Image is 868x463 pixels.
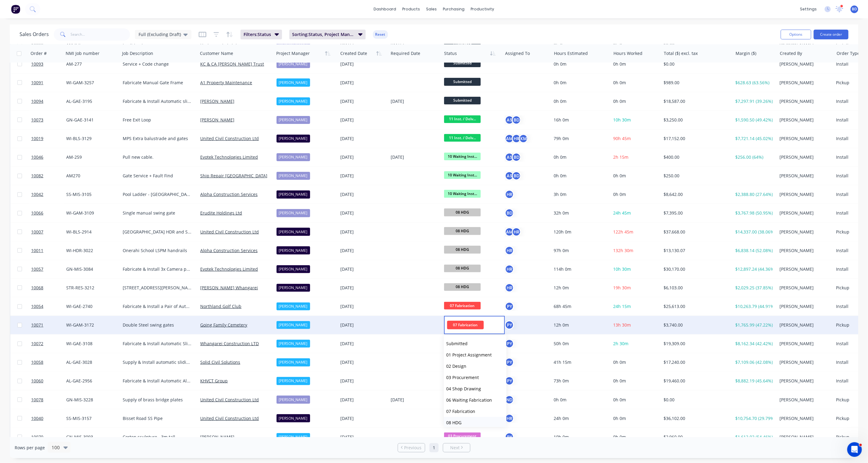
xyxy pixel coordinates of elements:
[340,117,386,123] div: [DATE]
[613,173,626,179] span: 0h 0m
[444,115,481,123] span: 11 Inst. / Delv...
[779,210,829,216] div: [PERSON_NAME]
[505,246,514,255] div: HR
[71,28,130,41] input: Search...
[512,171,521,180] div: BD
[200,415,259,421] a: United Civil Construction Ltd
[664,117,727,123] div: $3,250.00
[404,445,422,451] span: Previous
[664,191,727,197] div: $8,642.00
[446,363,466,369] span: 02 Design
[664,98,727,104] div: $18,587.00
[31,391,66,409] a: 10078
[444,406,506,417] button: 07 Fabrication
[505,395,514,404] div: ND
[505,358,514,367] button: PY
[31,428,66,446] a: 10070
[446,420,461,425] span: 08 HDG
[277,97,310,105] div: [PERSON_NAME]
[277,60,310,68] div: [PERSON_NAME]
[779,191,829,197] div: [PERSON_NAME]
[444,283,481,291] span: 08 HDG
[735,266,773,272] div: $12,897.24 (44.36%)
[200,434,234,440] a: [PERSON_NAME]
[277,209,310,217] div: [PERSON_NAME]
[736,50,756,56] div: Margin ($)
[400,5,423,14] div: products
[340,173,386,179] div: [DATE]
[554,98,606,104] div: 0h 0m
[200,117,234,123] a: [PERSON_NAME]
[200,359,240,365] a: Solid Civil Solutions
[31,415,43,421] span: 10040
[554,154,606,160] div: 0h 0m
[200,266,258,272] a: Evotek Technologies Limited
[852,6,857,12] span: BD
[340,229,386,235] div: [DATE]
[200,248,258,253] a: Alpha Construction Services
[340,266,386,272] div: [DATE]
[31,434,43,440] span: 10070
[123,285,192,291] div: [STREET_ADDRESS][PERSON_NAME]
[31,372,66,390] a: 10060
[123,191,192,197] div: Pool Ladder - [GEOGRAPHIC_DATA]
[613,61,626,67] span: 0h 0m
[505,432,514,442] button: PY
[613,98,626,104] span: 0h 0m
[444,190,481,197] span: 10 Waiting Inst...
[505,265,514,274] button: HR
[123,154,192,160] div: Pull new cable.
[340,61,386,67] div: [DATE]
[444,417,506,428] button: 08 HDG
[66,173,115,179] div: AM270
[31,285,43,291] span: 10068
[31,316,66,334] a: 10071
[779,154,829,160] div: [PERSON_NAME]
[735,248,773,254] div: $6,838.14 (52.08%)
[289,30,366,39] button: Sorting:Status, Project Manager, Created Date
[735,98,773,104] div: $7,297.91 (39.26%)
[391,98,439,104] div: [DATE]
[837,50,860,56] div: Order Type
[446,386,481,392] span: 04 Shop Drawing
[200,136,259,141] a: United Civil Construction Ltd
[200,191,258,197] a: Alpha Construction Services
[779,248,829,254] div: [PERSON_NAME]
[200,397,259,403] a: United Civil Construction Ltd
[200,50,233,56] div: Customer Name
[277,116,310,124] div: [PERSON_NAME]
[735,80,773,86] div: $628.63 (63.56%)
[123,98,192,104] div: Fabricate & Install Automatic sliding gate
[31,409,66,428] a: 10040
[340,154,386,160] div: [DATE]
[66,80,115,86] div: WI-GAM-3257
[505,227,521,237] button: AMHR
[446,397,492,403] span: 06 Waiting Fabrication
[444,383,506,394] button: 04 Shop Drawing
[31,173,43,179] span: 10082
[735,154,773,160] div: $256.00 (64%)
[200,173,267,179] a: Ship Repair [GEOGRAPHIC_DATA]
[20,31,49,37] h1: Sales Orders
[340,50,367,56] div: Created Date
[277,78,310,86] div: [PERSON_NAME]
[31,303,43,309] span: 10054
[277,135,310,143] div: [PERSON_NAME]
[31,353,66,371] a: 10058
[340,285,386,291] div: [DATE]
[613,248,633,253] span: 132h 30m
[31,229,43,235] span: 10007
[779,229,829,235] div: [PERSON_NAME]
[554,136,606,142] div: 79h 0m
[814,30,848,39] button: Create order
[31,322,43,328] span: 10071
[277,172,310,180] div: [PERSON_NAME]
[505,115,521,125] button: ASBD
[373,30,388,39] button: Reset
[664,266,727,272] div: $30,170.00
[505,414,514,423] button: HR
[505,208,514,218] button: BD
[31,185,66,204] a: 10042
[444,97,481,104] span: Submitted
